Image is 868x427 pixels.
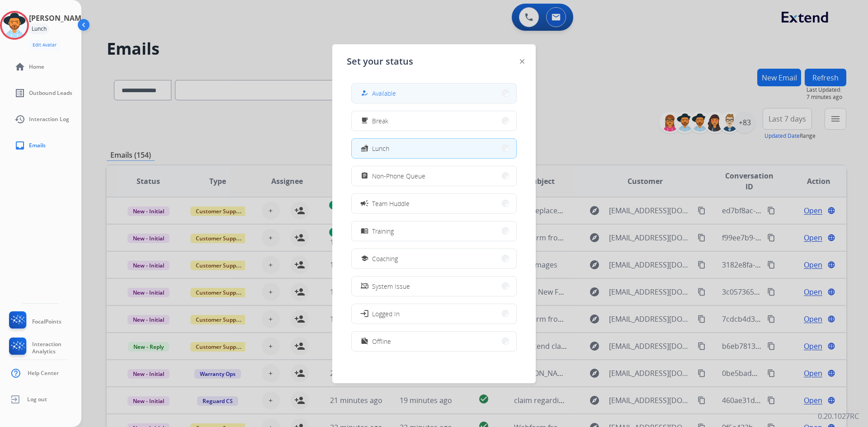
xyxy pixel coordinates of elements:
span: Break [372,116,388,126]
mat-icon: menu_book [361,227,368,235]
div: Lunch [29,23,49,34]
span: Home [29,63,44,70]
button: System Issue [352,277,516,296]
p: 0.20.1027RC [818,411,859,422]
mat-icon: how_to_reg [361,89,368,97]
span: System Issue [372,282,410,291]
mat-icon: free_breakfast [361,117,368,125]
span: Help Center [28,370,59,377]
button: Break [352,111,516,131]
mat-icon: fastfood [361,145,368,152]
h3: [PERSON_NAME] [29,13,88,23]
span: Interaction Analytics [32,341,81,355]
button: Edit Avatar [29,40,60,50]
span: Lunch [372,144,389,153]
mat-icon: campaign [360,199,369,208]
button: Lunch [352,139,516,158]
mat-icon: inbox [14,140,25,151]
button: Team Huddle [352,194,516,213]
span: Training [372,226,394,236]
button: Offline [352,332,516,351]
span: Coaching [372,254,398,263]
a: Interaction Analytics [7,338,81,358]
a: FocalPoints [7,311,61,332]
mat-icon: login [360,309,369,318]
span: Offline [372,337,391,346]
span: Interaction Log [29,116,69,123]
span: Logged In [372,309,400,319]
button: Logged In [352,304,516,324]
span: Log out [27,396,47,403]
mat-icon: school [361,255,368,263]
button: Non-Phone Queue [352,166,516,186]
mat-icon: list_alt [14,88,25,99]
span: Non-Phone Queue [372,171,425,181]
span: Emails [29,142,46,149]
mat-icon: assignment [361,172,368,180]
img: close-button [520,59,524,64]
span: Set your status [347,55,413,68]
span: FocalPoints [32,318,61,325]
span: Available [372,89,396,98]
button: Training [352,221,516,241]
mat-icon: phonelink_off [361,282,368,290]
mat-icon: history [14,114,25,125]
button: Coaching [352,249,516,268]
mat-icon: home [14,61,25,72]
mat-icon: work_off [361,338,368,345]
img: avatar [2,13,27,38]
button: Available [352,84,516,103]
span: Team Huddle [372,199,410,208]
span: Outbound Leads [29,89,72,97]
